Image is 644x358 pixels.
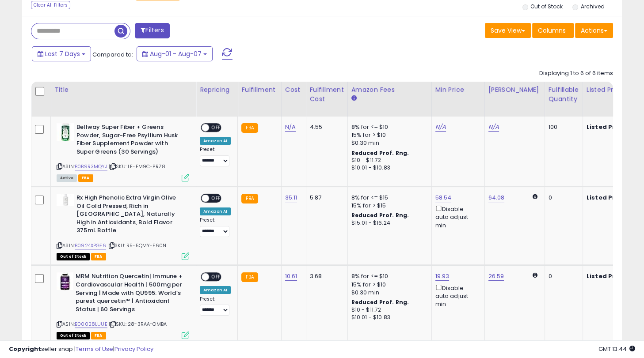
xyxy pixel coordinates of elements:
b: Listed Price: [587,272,627,280]
span: Compared to: [92,50,133,59]
label: Out of Stock [530,3,563,10]
b: Reduced Prof. Rng. [351,298,409,306]
a: N/A [435,123,446,132]
div: $10 - $11.72 [351,157,425,164]
span: FBA [91,332,106,339]
div: Amazon AI [200,137,231,145]
span: | SKU: 28-3RAA-OMBA [109,320,167,328]
div: 15% for > $15 [351,202,425,210]
div: 15% for > $10 [351,281,425,289]
strong: Copyright [9,345,41,353]
div: Displaying 1 to 6 of 6 items [539,69,613,78]
div: 0 [549,194,576,202]
a: Privacy Policy [114,345,153,353]
div: 5.87 [310,194,341,202]
a: B0924XPGF6 [75,242,106,249]
div: Cost [285,85,302,94]
b: Listed Price: [587,193,627,202]
img: 419T3b96LgL._SL40_.jpg [57,123,74,141]
span: All listings that are currently out of stock and unavailable for purchase on Amazon [57,253,90,260]
div: 4.55 [310,123,341,131]
span: 2025-08-15 13:44 GMT [598,345,635,353]
small: FBA [241,123,258,133]
a: 10.61 [285,272,297,281]
a: N/A [488,123,499,132]
div: $10.01 - $10.83 [351,314,425,321]
span: All listings that are currently out of stock and unavailable for purchase on Amazon [57,332,90,339]
b: Reduced Prof. Rng. [351,211,409,219]
button: Aug-01 - Aug-07 [137,46,213,61]
div: $10 - $11.72 [351,306,425,314]
div: Preset: [200,147,231,166]
span: FBA [78,174,93,182]
a: B00028LUUE [75,320,107,328]
button: Filters [135,23,169,38]
div: 100 [549,123,576,131]
div: Fulfillment [241,85,277,94]
div: Repricing [200,85,234,94]
b: Listed Price: [587,123,627,131]
div: 3.68 [310,272,341,280]
a: 26.59 [488,272,504,281]
span: All listings currently available for purchase on Amazon [57,174,77,182]
div: [PERSON_NAME] [488,85,541,94]
div: Fulfillment Cost [310,85,344,104]
button: Columns [532,23,574,38]
img: 21HzJR870ZL._SL40_.jpg [57,194,74,206]
div: $0.30 min [351,139,425,147]
small: Amazon Fees. [351,94,357,102]
span: Last 7 Days [45,49,80,58]
div: Preset: [200,217,231,237]
div: $15.01 - $16.24 [351,219,425,227]
small: FBA [241,272,258,282]
div: Preset: [200,296,231,316]
div: ASIN: [57,123,189,181]
div: Disable auto adjust min [435,283,478,309]
span: Columns [538,26,566,35]
div: Min Price [435,85,481,94]
div: Title [54,85,192,94]
label: Archived [581,3,605,10]
div: $10.01 - $10.83 [351,164,425,172]
div: Clear All Filters [31,1,70,9]
div: 8% for <= $10 [351,123,425,131]
a: 19.93 [435,272,450,281]
div: 15% for > $10 [351,131,425,139]
div: Disable auto adjust min [435,204,478,230]
div: ASIN: [57,194,189,259]
button: Last 7 Days [32,46,91,61]
div: Amazon AI [200,286,231,294]
a: Terms of Use [76,345,113,353]
span: FBA [91,253,106,260]
a: 58.54 [435,193,452,202]
div: Amazon AI [200,207,231,215]
b: Reduced Prof. Rng. [351,149,409,157]
span: | SKU: R5-5QMY-E60N [107,242,166,249]
div: 8% for <= $15 [351,194,425,202]
div: $0.30 min [351,289,425,297]
a: B0B9R3MQYJ [75,163,107,170]
div: 0 [549,272,576,280]
div: Fulfillable Quantity [549,85,579,104]
span: | SKU: LF-FM9C-PRZ8 [109,163,165,170]
b: Rx High Phenolic Extra Virgin Olive Oil Cold Pressed, Rich in [GEOGRAPHIC_DATA], Naturally High i... [76,194,184,237]
span: OFF [209,195,223,202]
a: 64.08 [488,193,505,202]
small: FBA [241,194,258,203]
div: Amazon Fees [351,85,428,94]
span: OFF [209,124,223,132]
a: N/A [285,123,296,132]
b: Bellway Super Fiber + Greens Powder, Sugar-Free Psyllium Husk Fiber Supplement Powder with Super ... [76,123,184,158]
span: Aug-01 - Aug-07 [150,49,202,58]
div: 8% for <= $10 [351,272,425,280]
img: 41inil+6aIL._SL40_.jpg [57,272,73,290]
div: seller snap | | [9,345,153,354]
button: Actions [575,23,613,38]
button: Save View [485,23,531,38]
b: MRM Nutrition Quercetin| Immune + Cardiovascular Health | 500mg per Serving | Made with QU995: Wo... [76,272,183,316]
a: 35.11 [285,193,297,202]
span: OFF [209,273,223,281]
